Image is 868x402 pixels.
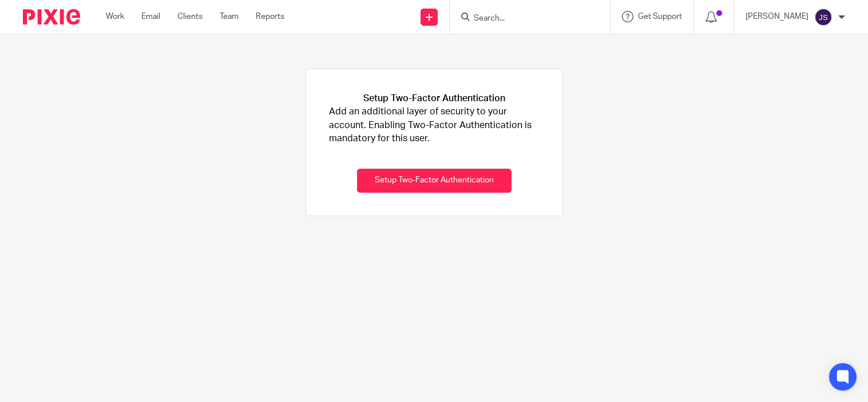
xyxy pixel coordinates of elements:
a: Work [106,11,124,22]
a: Email [141,11,160,22]
img: svg%3E [814,8,833,26]
a: Team [220,11,239,22]
p: [PERSON_NAME] [746,11,808,22]
input: Search [473,14,576,24]
a: Reports [256,11,284,22]
img: Pixie [23,9,80,25]
a: Clients [177,11,203,22]
button: Setup Two-Factor Authentication [357,169,512,193]
p: Add an additional layer of security to your account. Enabling Two-Factor Authentication is mandat... [329,105,540,145]
span: Get Support [638,13,682,21]
h1: Setup Two-Factor Authentication [363,92,505,105]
